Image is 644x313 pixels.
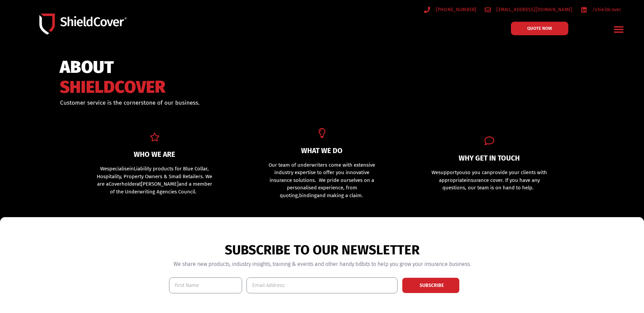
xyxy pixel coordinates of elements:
span: insurance cover. If you have any questions, our team is on hand to help. [442,177,540,191]
span: and making a claim. [317,192,363,199]
div: Menu Toggle [611,21,627,37]
span: in [129,166,134,172]
span: provide your clients with appropriate [439,169,547,183]
span: SUBSCRIBE [420,283,444,288]
input: First Name [169,277,242,293]
span: ABOUT [60,60,165,74]
span: Our team of underwriters come with extensive industry expertise to offer you innovative insurance... [269,162,375,183]
span: and a member of the Underwriting Agencies Council. [110,181,212,195]
span: [PERSON_NAME] [141,181,179,187]
span: you [457,169,465,175]
span: specialise [107,166,129,172]
span: support [438,169,457,175]
span: at [136,181,141,187]
h3: We share new products, industry insights, training & events and other handy tidbits to help you g... [169,262,475,267]
span: /shieldcover [591,5,621,14]
span: Coverholder [109,181,136,187]
img: Shield-Cover-Underwriting-Australia-logo-full [39,14,127,35]
span: QUOTE NOW [527,26,552,30]
h2: SUBSCRIBE TO OUR NEWSLETTER [169,242,475,258]
input: Email Address [246,277,398,293]
span: . We pride ourselves on a personalised experience, from quoting, [280,177,374,199]
span: [EMAIL_ADDRESS][DOMAIN_NAME] [495,5,572,14]
a: /shieldcover [581,5,621,14]
span: binding [299,192,317,199]
a: [PHONE_NUMBER] [424,5,477,14]
a: QUOTE NOW [511,22,568,35]
span: We [100,166,107,172]
span: Customer service is the cornerstone of our business. [60,99,200,106]
button: SUBSCRIBE [402,277,460,293]
h2: WHAT WE DO [263,147,381,154]
span: so you can [465,169,490,175]
span: L [134,166,136,172]
span: iability products for Blue Collar, Hospitality, Property Owners & Small Retailers. [97,166,209,180]
a: [EMAIL_ADDRESS][DOMAIN_NAME] [485,5,573,14]
h2: WHO WE ARE [96,151,213,158]
span: We [431,169,438,175]
h2: WHY GET IN TOUCH [431,155,548,162]
span: [PHONE_NUMBER] [434,5,477,14]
